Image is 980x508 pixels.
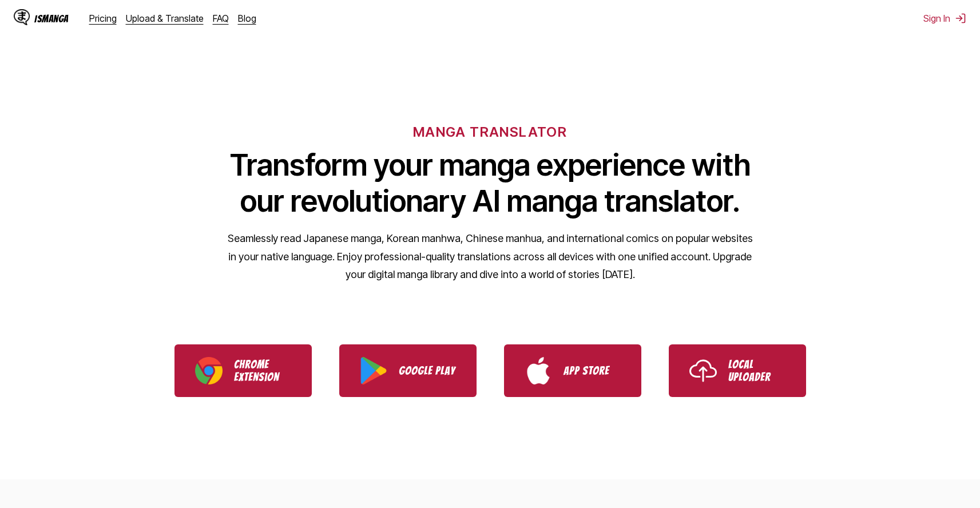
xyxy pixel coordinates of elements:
img: Upload icon [689,357,717,384]
img: Chrome logo [195,357,223,384]
img: Sign out [955,13,966,24]
img: Google Play logo [360,357,387,384]
h1: Transform your manga experience with our revolutionary AI manga translator. [227,147,753,219]
img: App Store logo [525,357,552,384]
p: Seamlessly read Japanese manga, Korean manhwa, Chinese manhua, and international comics on popula... [227,229,753,284]
a: Use IsManga Local Uploader [669,344,806,397]
p: Local Uploader [728,358,785,383]
img: IsManga Logo [14,9,30,25]
a: Blog [238,13,256,24]
a: Pricing [89,13,117,24]
button: Sign In [923,13,966,24]
a: Download IsManga from Google Play [339,344,477,397]
h6: MANGA TRANSLATOR [413,124,567,140]
a: Download IsManga from App Store [504,344,641,397]
a: Upload & Translate [126,13,204,24]
a: IsManga LogoIsManga [14,9,89,27]
p: Chrome Extension [234,358,291,383]
div: IsManga [34,13,69,24]
p: Google Play [399,364,456,377]
p: App Store [564,364,621,377]
a: Download IsManga Chrome Extension [174,344,312,397]
a: FAQ [213,13,229,24]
